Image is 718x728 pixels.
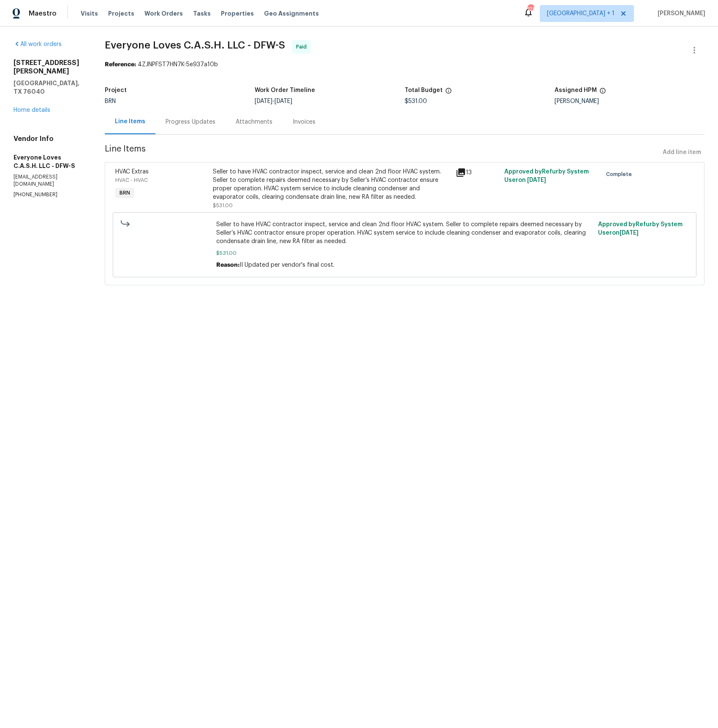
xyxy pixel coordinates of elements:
h5: Total Budget [405,87,443,93]
span: [PERSON_NAME] [654,9,705,18]
a: Home details [14,107,50,113]
span: [DATE] [527,177,546,183]
span: Seller to have HVAC contractor inspect, service and clean 2nd floor HVAC system. Seller to comple... [216,220,593,246]
span: The total cost of line items that have been proposed by Opendoor. This sum includes line items th... [445,87,452,98]
span: Paid [296,43,310,51]
span: - [255,98,292,104]
span: $531.00 [213,203,233,208]
p: [EMAIL_ADDRESS][DOMAIN_NAME] [14,173,84,188]
span: BRN [105,98,116,104]
h5: Work Order Timeline [255,87,315,93]
a: All work orders [14,41,62,47]
span: Reason: [216,262,239,268]
div: 13 [456,168,499,178]
p: [PHONE_NUMBER] [14,191,84,198]
span: $531.00 [216,249,593,257]
span: Everyone Loves C.A.S.H. LLC - DFW-S [105,40,285,50]
h5: Assigned HPM [555,87,597,93]
span: Geo Assignments [264,9,319,18]
div: [PERSON_NAME] [555,98,704,104]
span: Maestro [29,9,57,18]
span: Work Orders [144,9,183,18]
div: Seller to have HVAC contractor inspect, service and clean 2nd floor HVAC system. Seller to comple... [213,168,451,201]
span: [DATE] [275,98,292,104]
span: [GEOGRAPHIC_DATA] + 1 [547,9,615,18]
span: Line Items [105,145,659,160]
span: HVAC Extras [115,169,149,175]
span: Approved by Refurby System User on [598,222,683,236]
span: $531.00 [405,98,427,104]
h5: Everyone Loves C.A.S.H. LLC - DFW-S [14,153,84,170]
h4: Vendor Info [14,135,84,143]
span: Visits [81,9,98,18]
span: HVAC - HVAC [115,178,148,183]
div: Invoices [293,118,315,126]
span: Tasks [193,11,211,16]
div: 4ZJNPFST7HN7K-5e937a10b [105,60,704,69]
span: BRN [116,189,133,197]
h5: Project [105,87,127,93]
div: Progress Updates [166,118,215,126]
span: Properties [221,9,254,18]
h2: [STREET_ADDRESS][PERSON_NAME] [14,59,84,76]
span: [DATE] [620,230,639,236]
span: The hpm assigned to this work order. [599,87,606,98]
div: Attachments [236,118,272,126]
span: [DATE] [255,98,272,104]
div: Line Items [115,117,145,126]
span: Approved by Refurby System User on [504,169,589,183]
span: II Updated per vendor's final cost. [239,262,335,268]
b: Reference: [105,62,136,68]
h5: [GEOGRAPHIC_DATA], TX 76040 [14,79,84,96]
div: 128 [528,5,533,14]
span: Projects [108,9,134,18]
span: Complete [606,170,635,179]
